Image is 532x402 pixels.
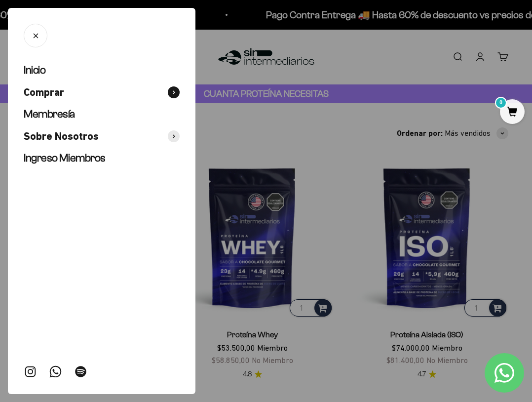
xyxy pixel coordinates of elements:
button: Comprar [24,85,180,100]
a: Síguenos en WhatsApp [49,365,62,378]
a: Síguenos en Spotify [74,365,87,378]
a: Síguenos en Instagram [24,365,37,378]
span: Comprar [24,85,64,100]
a: 0 [500,107,525,118]
button: Sobre Nosotros [24,129,180,144]
span: Ingreso Miembros [24,152,106,164]
button: Cerrar [24,24,47,47]
a: Ingreso Miembros [24,151,180,165]
a: Inicio [24,63,180,78]
span: Inicio [24,64,45,76]
span: Membresía [24,108,75,120]
a: Membresía [24,107,180,121]
span: Sobre Nosotros [24,129,99,144]
mark: 0 [495,97,507,109]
